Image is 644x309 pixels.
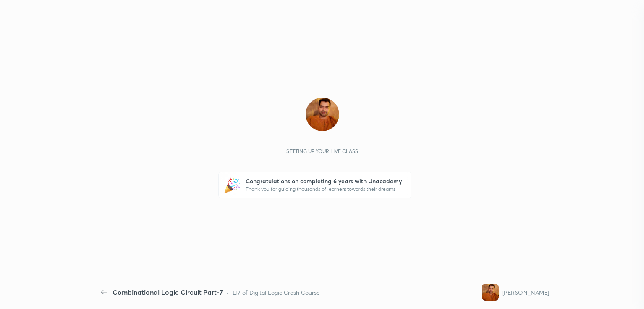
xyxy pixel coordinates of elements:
div: • [226,288,229,297]
div: L17 of Digital Logic Crash Course [233,288,320,297]
div: Combinational Logic Circuit Part-7 [113,287,223,297]
div: Setting up your live class [286,148,358,154]
img: 5786bad726924fb0bb2bae2edf64aade.jpg [306,98,339,131]
img: 5786bad726924fb0bb2bae2edf64aade.jpg [482,284,499,301]
div: [PERSON_NAME] [502,288,549,297]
